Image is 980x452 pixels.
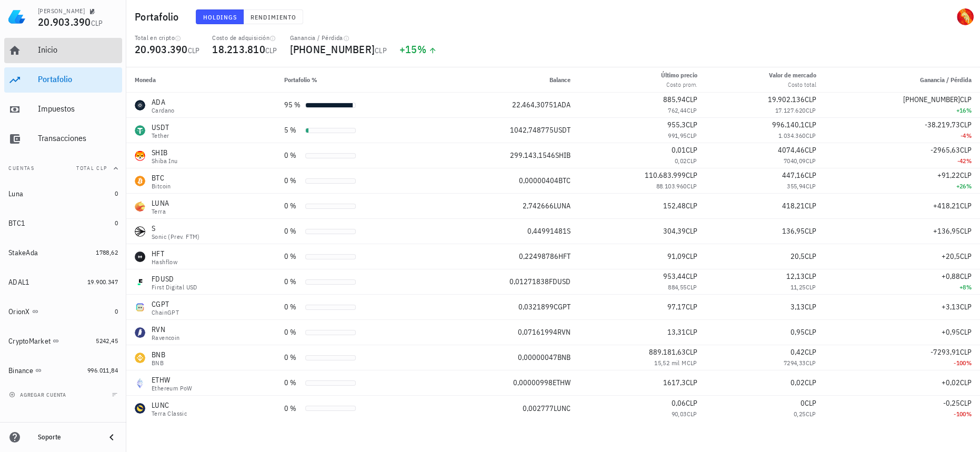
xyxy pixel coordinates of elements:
th: Portafolio %: Sin ordenar. Pulse para ordenar de forma ascendente. [276,67,437,93]
div: Transacciones [38,133,118,143]
span: USDT [554,125,571,135]
div: OrionX [8,307,30,316]
span: CLP [686,272,697,281]
div: CGPT [152,299,179,309]
span: CLP [960,170,972,180]
div: -100 [833,409,972,419]
span: 889.181,63 [649,347,686,357]
span: 3,13 [791,302,805,312]
div: BTC-icon [135,176,145,186]
div: Ethereum PoW [152,385,193,391]
span: [PHONE_NUMBER] [290,42,375,56]
span: 20.903.390 [135,42,188,56]
span: CLP [805,226,816,236]
span: 996.011,84 [87,366,118,374]
button: agregar cuenta [6,389,71,400]
div: 0 % [284,276,301,287]
span: 5242,45 [96,337,118,345]
div: SHIB [152,147,178,158]
h1: Portafolio [135,8,183,25]
span: Portafolio % [284,76,317,84]
span: 19.902.136 [768,95,805,104]
span: Rendimiento [250,13,296,21]
span: 91,09 [667,252,686,261]
div: LUNA-icon [135,201,145,212]
span: CLP [960,272,972,281]
span: CLP [686,398,697,408]
span: 88.103.960 [656,182,686,190]
span: 97,17 [667,302,686,312]
div: [PERSON_NAME] [38,7,85,15]
span: CLP [686,106,697,114]
div: 0 % [284,150,301,161]
span: agregar cuenta [11,391,66,398]
span: 0,02 [675,157,687,165]
span: CLP [805,252,816,261]
span: 0,42 [791,347,805,357]
span: 0,00000404 [519,176,558,185]
div: CryptoMarket [8,337,51,346]
div: StakeAda [8,248,38,257]
span: 152,48 [663,201,686,210]
div: avatar [957,8,974,25]
span: CLP [805,347,816,357]
span: 0 [115,219,118,227]
span: +3,13 [942,302,960,312]
div: S [152,223,200,234]
div: 0 % [284,352,301,363]
div: BNB [152,360,165,366]
span: +0,02 [942,378,960,387]
span: RVN [557,327,571,337]
span: CLP [960,252,972,261]
span: CLP [686,182,697,190]
div: First Digital USD [152,284,197,290]
span: 996.140,1 [772,120,805,129]
button: Holdings [196,9,244,24]
div: -100 [833,358,972,368]
span: CLP [686,283,697,291]
div: ChainGPT [152,309,179,316]
a: ADAL1 19.900.347 [4,269,122,295]
span: 0,00000047 [518,353,557,362]
span: CLP [960,145,972,155]
span: +0,95 [942,327,960,337]
span: 299.143,1546 [510,150,555,160]
span: CLP [805,106,816,114]
div: Costo de adquisición [212,34,277,42]
div: ADAL1 [8,278,29,287]
span: CLP [805,283,816,291]
span: +418,21 [933,201,960,210]
div: USDT [152,122,169,133]
span: 0,00000998 [513,378,553,387]
div: USDT-icon [135,125,145,136]
div: +16 [833,105,972,116]
span: 0,0321899 [518,302,554,312]
div: LUNC-icon [135,403,145,414]
span: CLP [686,132,697,139]
a: OrionX 0 [4,299,122,324]
div: ETHW [152,375,193,385]
span: CLP [805,201,816,210]
span: 0,07161994 [518,327,557,337]
span: BTC [558,176,571,185]
div: Cardano [152,107,175,114]
span: -38.219,73 [925,120,960,129]
div: 0 % [284,377,301,388]
span: 20,5 [791,252,805,261]
span: +91,22 [937,170,960,180]
span: +0,88 [942,272,960,281]
span: 991,95 [668,132,686,139]
span: 304,39 [663,226,686,236]
span: 0,44991481 [527,226,567,236]
span: CLP [960,398,972,408]
div: ADA-icon [135,100,145,111]
span: CLP [805,145,816,155]
span: FDUSD [549,277,571,286]
div: 5 % [284,125,301,136]
span: CLP [805,378,816,387]
div: +26 [833,181,972,192]
div: ADA [152,97,175,107]
div: 0 % [284,200,301,212]
div: Hashflow [152,259,177,265]
span: 953,44 [663,272,686,281]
